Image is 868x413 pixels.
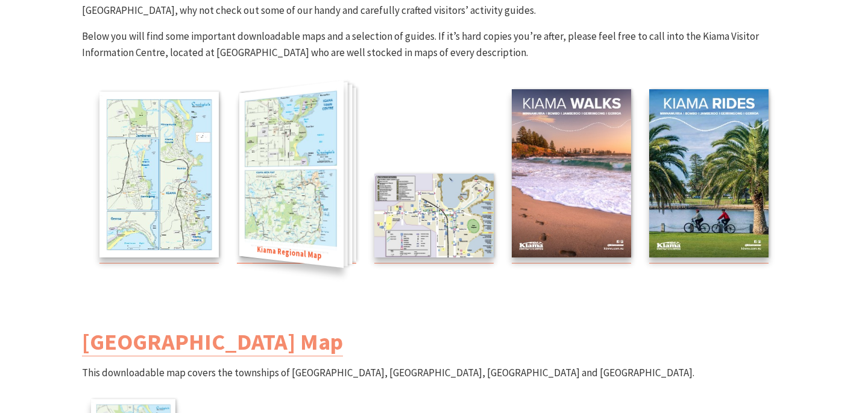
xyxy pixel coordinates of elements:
[512,89,631,263] a: Kiama Walks Guide
[99,92,219,263] a: Kiama Townships Map
[237,92,356,263] a: Kiama Regional MapKiama Regional Map
[82,327,343,356] a: [GEOGRAPHIC_DATA] Map
[82,28,786,61] p: Below you will find some important downloadable maps and a selection of guides. If it’s hard copi...
[374,174,494,258] img: Kiama Mobility Map
[512,89,631,258] img: Kiama Walks Guide
[99,92,219,257] img: Kiama Townships Map
[239,81,344,268] img: Kiama Regional Map
[649,89,769,258] img: Kiama Cycling Guide
[649,89,769,263] a: Kiama Cycling Guide
[374,174,494,263] a: Kiama Mobility Map
[239,238,344,268] span: Kiama Regional Map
